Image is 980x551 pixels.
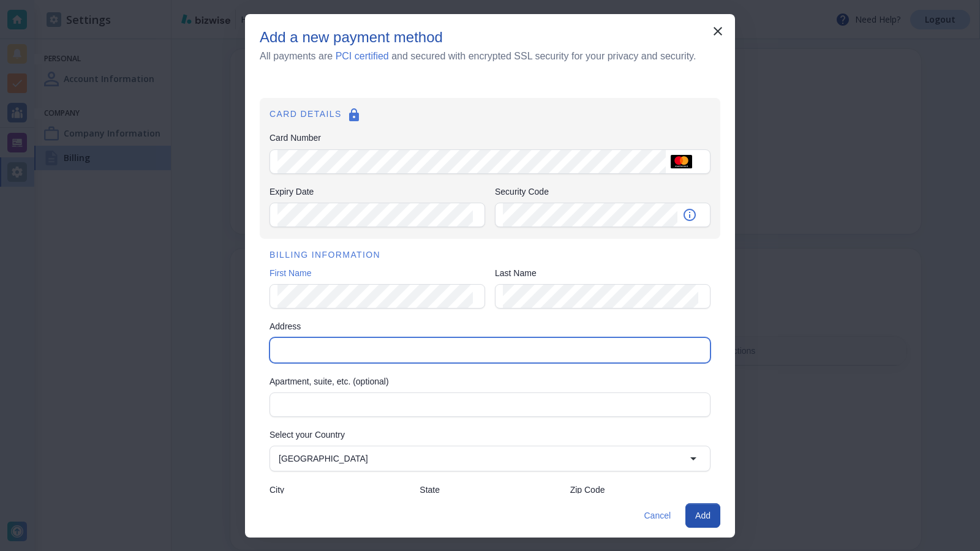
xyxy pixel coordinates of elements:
[639,503,676,528] button: Cancel
[269,108,710,127] h6: CARD DETAILS
[681,446,706,471] button: Open
[269,249,710,262] h6: BILLING INFORMATION
[336,51,389,61] a: PCI certified
[671,155,692,168] img: Mastercard
[682,208,697,222] svg: Security code is the 3-4 digit number on the back of your card
[269,267,485,279] label: First Name
[495,186,710,198] label: Security Code
[260,29,443,47] h5: Add a new payment method
[269,186,485,198] label: Expiry Date
[269,132,710,144] label: Card Number
[685,503,720,528] button: Add
[269,429,710,441] label: Select your Country
[260,48,696,64] h6: All payments are and secured with encrypted SSL security for your privacy and security.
